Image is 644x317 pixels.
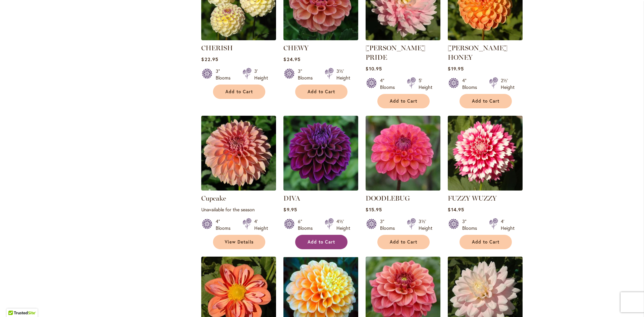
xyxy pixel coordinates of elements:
[448,116,523,191] img: FUZZY WUZZY
[460,94,512,108] button: Add to Cart
[419,77,432,91] div: 5' Height
[283,186,358,192] a: Diva
[377,94,430,108] button: Add to Cart
[201,206,276,213] p: Unavailable for the season
[448,186,523,192] a: FUZZY WUZZY
[366,44,425,61] a: [PERSON_NAME] PRIDE
[283,206,297,213] span: $9.95
[201,56,218,62] span: $22.95
[213,235,265,249] a: View Details
[216,218,234,231] div: 4" Blooms
[448,44,507,61] a: [PERSON_NAME] HONEY
[213,85,265,99] button: Add to Cart
[283,194,300,202] a: DIVA
[308,239,335,245] span: Add to Cart
[390,98,417,104] span: Add to Cart
[377,235,430,249] button: Add to Cart
[283,44,309,52] a: CHEWY
[308,89,335,95] span: Add to Cart
[462,218,481,231] div: 3" Blooms
[283,56,300,62] span: $24.95
[254,68,268,81] div: 3' Height
[254,218,268,231] div: 4' Height
[472,239,499,245] span: Add to Cart
[298,68,317,81] div: 3" Blooms
[225,89,253,95] span: Add to Cart
[225,239,254,245] span: View Details
[295,235,347,249] button: Add to Cart
[462,77,481,91] div: 4" Blooms
[5,293,24,312] iframe: Launch Accessibility Center
[283,116,358,191] img: Diva
[366,194,410,202] a: DOODLEBUG
[448,65,464,72] span: $19.95
[472,98,499,104] span: Add to Cart
[448,35,523,42] a: CRICHTON HONEY
[366,206,382,213] span: $15.95
[366,186,440,192] a: DOODLEBUG
[448,194,497,202] a: FUZZY WUZZY
[460,235,512,249] button: Add to Cart
[501,218,515,231] div: 4' Height
[380,77,399,91] div: 4" Blooms
[201,186,276,192] a: Cupcake
[298,218,317,231] div: 6" Blooms
[283,35,358,42] a: CHEWY
[366,35,440,42] a: CHILSON'S PRIDE
[448,206,464,213] span: $14.95
[380,218,399,231] div: 3" Blooms
[501,77,515,91] div: 2½' Height
[295,85,347,99] button: Add to Cart
[336,218,350,231] div: 4½' Height
[201,116,276,191] img: Cupcake
[201,194,226,202] a: Cupcake
[366,65,382,72] span: $10.95
[201,35,276,42] a: CHERISH
[201,44,233,52] a: CHERISH
[336,68,350,81] div: 3½' Height
[390,239,417,245] span: Add to Cart
[216,68,234,81] div: 3" Blooms
[366,116,440,191] img: DOODLEBUG
[419,218,432,231] div: 3½' Height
